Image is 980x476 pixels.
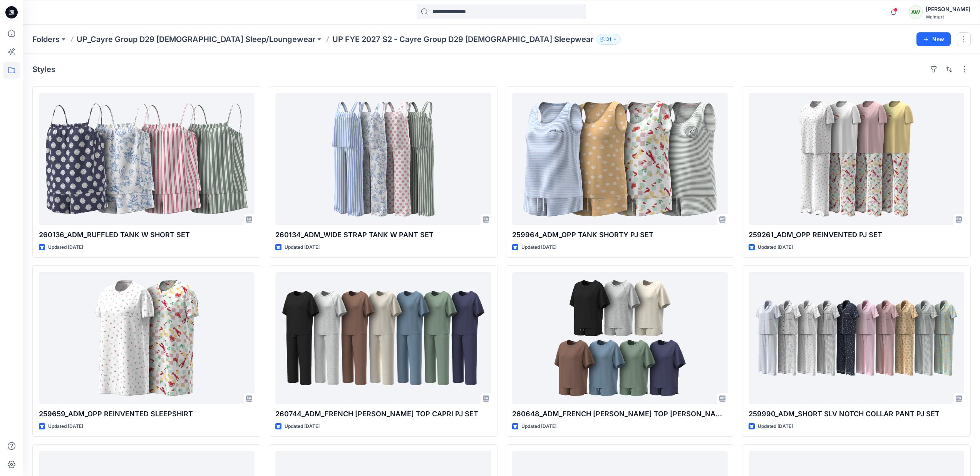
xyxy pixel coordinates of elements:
[521,422,556,431] p: Updated [DATE]
[39,230,255,240] p: 260136_ADM_RUFFLED TANK W SHORT SET
[749,272,964,404] a: 259990_ADM_SHORT SLV NOTCH COLLAR PANT PJ SET
[512,409,728,419] p: 260648_ADM_FRENCH [PERSON_NAME] TOP [PERSON_NAME] SET
[749,230,964,240] p: 259261_ADM_OPP REINVENTED PJ SET
[39,272,255,404] a: 259659_ADM_OPP REINVENTED SLEEPSHIRT
[926,5,970,14] div: [PERSON_NAME]
[758,243,793,251] p: Updated [DATE]
[48,243,83,251] p: Updated [DATE]
[77,34,315,45] a: UP_Cayre Group D29 [DEMOGRAPHIC_DATA] Sleep/Loungewear
[512,230,728,240] p: 259964_ADM_OPP TANK SHORTY PJ SET
[916,32,951,46] button: New
[275,272,491,404] a: 260744_ADM_FRENCH TERRY TOP CAPRI PJ SET
[606,35,611,44] p: 31
[596,34,621,45] button: 31
[749,409,964,419] p: 259990_ADM_SHORT SLV NOTCH COLLAR PANT PJ SET
[521,243,556,251] p: Updated [DATE]
[275,409,491,419] p: 260744_ADM_FRENCH [PERSON_NAME] TOP CAPRI PJ SET
[39,409,255,419] p: 259659_ADM_OPP REINVENTED SLEEPSHIRT
[749,93,964,225] a: 259261_ADM_OPP REINVENTED PJ SET
[39,93,255,225] a: 260136_ADM_RUFFLED TANK W SHORT SET
[512,272,728,404] a: 260648_ADM_FRENCH TERRY TOP SHORT PJ SET
[332,34,593,45] p: UP FYE 2027 S2 - Cayre Group D29 [DEMOGRAPHIC_DATA] Sleepwear
[32,65,55,74] h4: Styles
[285,422,320,431] p: Updated [DATE]
[926,14,970,20] div: Walmart
[758,422,793,431] p: Updated [DATE]
[275,230,491,240] p: 260134_ADM_WIDE STRAP TANK W PANT SET
[285,243,320,251] p: Updated [DATE]
[275,93,491,225] a: 260134_ADM_WIDE STRAP TANK W PANT SET
[512,93,728,225] a: 259964_ADM_OPP TANK SHORTY PJ SET
[909,5,923,19] div: AW
[32,34,60,45] a: Folders
[48,422,83,431] p: Updated [DATE]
